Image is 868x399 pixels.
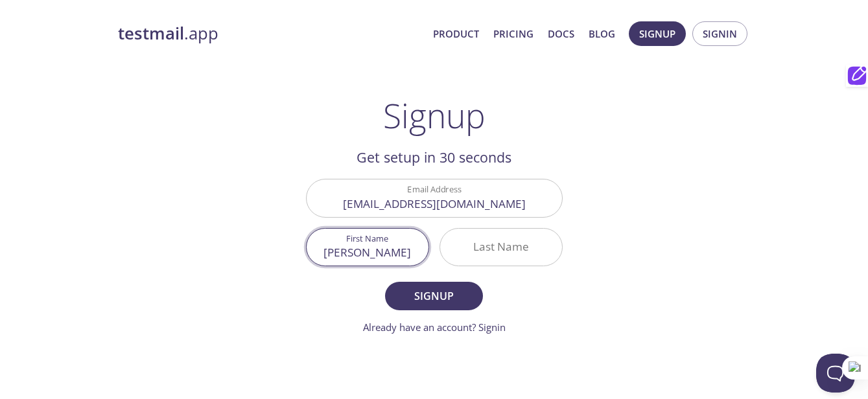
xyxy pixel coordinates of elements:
span: Signup [399,287,468,305]
strong: testmail [118,22,184,45]
a: Already have an account? Signin [363,321,506,334]
button: Signup [629,21,686,46]
button: Signup [385,282,482,310]
button: Signin [692,21,747,46]
a: Blog [589,25,615,42]
span: Signin [703,25,737,42]
a: Pricing [493,25,534,42]
h1: Signup [383,96,486,135]
iframe: Help Scout Beacon - Open [816,354,855,393]
a: testmail.app [118,23,423,45]
a: Product [433,25,479,42]
span: Signup [639,25,675,42]
a: Docs [548,25,574,42]
h2: Get setup in 30 seconds [306,146,563,168]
